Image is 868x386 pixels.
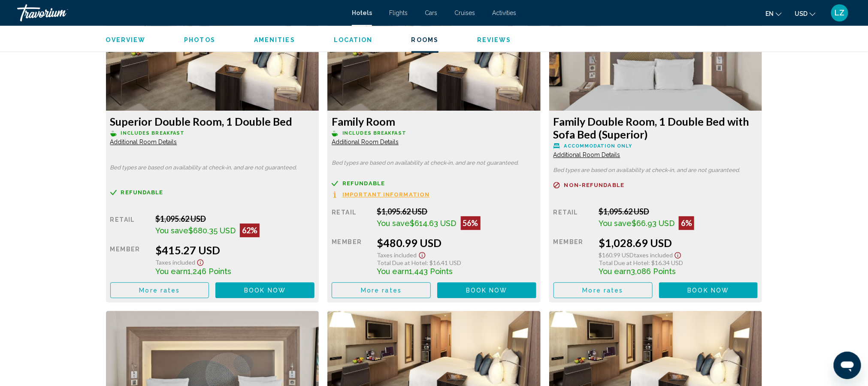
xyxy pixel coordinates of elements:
span: Important Information [342,192,429,197]
span: 3,086 Points [631,267,676,276]
div: $1,095.62 USD [377,207,536,216]
span: Photos [184,36,215,43]
div: Retail [553,207,592,230]
p: Bed types are based on availability at check-in, and are not guaranteed. [110,165,315,171]
a: Hotels [352,9,372,16]
button: Book now [437,282,536,298]
button: Reviews [477,36,511,44]
div: 62% [240,223,260,237]
span: $66.93 USD [632,219,674,228]
span: Additional Room Details [332,139,399,145]
span: USD [795,10,808,17]
span: LZ [835,9,845,17]
a: Activities [492,9,516,16]
span: Accommodation Only [564,143,632,149]
p: Bed types are based on availability at check-in, and are not guaranteed. [332,160,536,166]
img: 65386602-58a1-4c6e-bd60-e208ed4fcce4.jpeg [549,3,762,111]
button: Photos [184,36,215,44]
h3: Superior Double Room, 1 Double Bed [110,115,315,128]
span: Includes Breakfast [342,130,406,136]
button: Important Information [332,191,429,198]
button: Location [334,36,373,44]
span: $160.99 USD [599,251,634,259]
img: 0cf01d0d-cd7d-40cb-8ad4-2f53fe1f9078.jpeg [327,3,541,111]
span: More rates [361,287,402,294]
button: Overview [106,36,146,44]
div: Member [110,244,149,276]
div: $1,028.69 USD [599,236,758,249]
span: Overview [106,36,146,43]
button: More rates [332,282,431,298]
span: Rooms [411,36,439,43]
span: Refundable [342,181,385,186]
span: Includes Breakfast [121,130,185,136]
span: You save [599,219,632,228]
span: Book now [688,287,729,294]
span: Non-refundable [564,182,624,188]
span: en [765,10,774,17]
div: : $16.41 USD [377,259,536,266]
span: Amenities [254,36,295,43]
div: $1,095.62 USD [155,214,315,223]
div: $480.99 USD [377,236,536,249]
span: More rates [583,287,623,294]
span: $680.35 USD [188,226,236,235]
a: Refundable [110,189,315,196]
button: User Menu [829,4,851,22]
span: Location [334,36,373,43]
button: Show Taxes and Fees disclaimer [673,249,683,259]
div: : $16.34 USD [599,259,758,266]
span: You earn [599,267,631,276]
button: More rates [110,282,209,298]
span: Total Due at Hotel [599,259,648,266]
span: You earn [155,267,188,276]
button: More rates [553,282,653,298]
div: Retail [110,214,149,237]
span: More rates [139,287,180,294]
div: $1,095.62 USD [599,207,758,216]
span: $614.63 USD [410,219,457,228]
span: Book now [466,287,508,294]
button: Show Taxes and Fees disclaimer [417,249,427,259]
span: 1,443 Points [409,267,453,276]
a: Travorium [17,4,343,21]
button: Amenities [254,36,295,44]
span: Additional Room Details [110,139,177,145]
a: Flights [389,9,408,16]
button: Book now [215,282,315,298]
h3: Family Double Room, 1 Double Bed with Sofa Bed (Superior) [553,115,758,141]
button: Change currency [795,7,816,20]
span: Book now [244,287,286,294]
span: You save [377,219,410,228]
span: Taxes included [377,251,417,259]
div: 56% [461,216,481,230]
div: 6% [679,216,694,230]
span: Taxes included [155,259,195,266]
span: Refundable [121,190,163,195]
button: Rooms [411,36,439,44]
span: You earn [377,267,409,276]
span: Total Due at Hotel [377,259,427,266]
span: You save [155,226,188,235]
div: Retail [332,207,370,230]
span: Additional Room Details [553,151,620,158]
h3: Family Room [332,115,536,128]
a: Cruises [454,9,475,16]
div: Member [553,236,592,276]
button: Book now [659,282,758,298]
span: Reviews [477,36,511,43]
div: $415.27 USD [155,244,315,256]
iframe: Кнопка запуска окна обмена сообщениями [834,352,861,379]
button: Change language [765,7,782,20]
img: 0cf01d0d-cd7d-40cb-8ad4-2f53fe1f9078.jpeg [106,3,319,111]
span: 1,246 Points [188,267,231,276]
p: Bed types are based on availability at check-in, and are not guaranteed. [553,167,758,173]
div: Member [332,236,370,276]
span: Taxes included [634,251,673,259]
a: Cars [425,9,437,16]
